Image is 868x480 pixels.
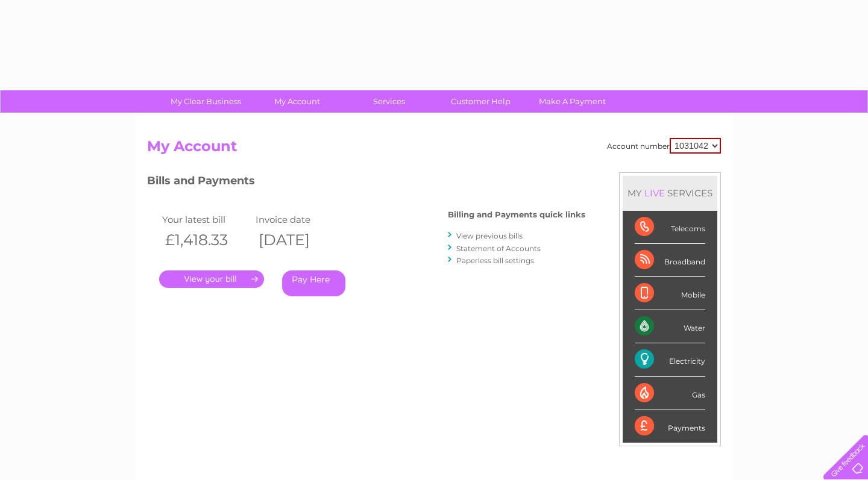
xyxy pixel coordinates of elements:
th: £1,418.33 [159,228,253,252]
td: Your latest bill [159,211,253,228]
td: Invoice date [253,211,346,228]
a: Statement of Accounts [456,244,541,253]
a: View previous bills [456,231,523,240]
a: . [159,270,264,288]
div: Payments [635,410,705,443]
a: Paperless bill settings [456,256,534,265]
a: Customer Help [431,90,530,113]
div: Water [635,310,705,343]
div: Electricity [635,343,705,376]
div: Broadband [635,244,705,277]
a: Make A Payment [523,90,622,113]
h2: My Account [147,138,721,161]
div: Gas [635,377,705,410]
a: My Clear Business [156,90,256,113]
div: Mobile [635,277,705,310]
div: MY SERVICES [623,176,717,210]
a: Services [339,90,439,113]
div: Telecoms [635,211,705,244]
h4: Billing and Payments quick links [448,210,585,219]
div: Account number [607,138,721,154]
a: Pay Here [282,270,345,296]
th: [DATE] [253,228,346,252]
div: LIVE [642,187,667,199]
h3: Bills and Payments [147,172,585,193]
a: My Account [248,90,347,113]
